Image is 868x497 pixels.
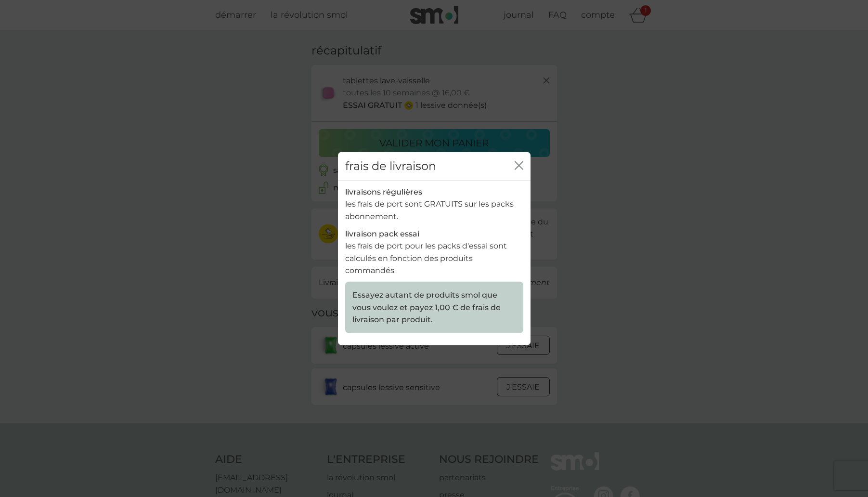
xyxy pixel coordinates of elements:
h2: frais de livraison [345,159,436,173]
button: fermer [515,161,523,171]
p: livraison pack essai [345,227,419,240]
p: les frais de port sont GRATUITS sur les packs abonnement. [345,198,523,222]
p: Essayez autant de produits smol que vous voulez et payez 1,00 € de frais de livraison par produit. [352,289,516,326]
p: livraisons régulières [345,185,422,198]
p: les frais de port pour les packs d'essai sont calculés en fonction des produits commandés [345,240,523,277]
